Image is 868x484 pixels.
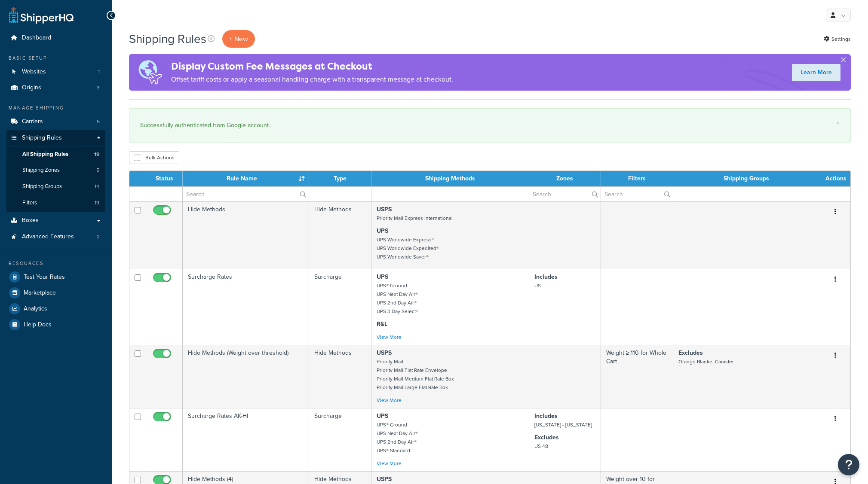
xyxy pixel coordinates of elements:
[6,229,105,245] li: Advanced Features
[6,213,105,228] a: Boxes
[171,59,453,73] h4: Display Custom Fee Messages at Checkout
[377,214,453,222] small: Priority Mail Express International
[534,282,541,289] small: US
[183,269,309,345] td: Surcharge Rates
[309,201,371,269] td: Hide Methods
[171,73,453,85] p: Offset tariff costs or apply a seasonal handling charge with a transparent message at checkout.
[6,80,105,96] li: Origins
[6,114,105,130] li: Carriers
[24,274,65,281] span: Test Your Rates
[183,408,309,471] td: Surcharge Rates AK-HI
[22,167,60,174] span: Shipping Zones
[24,305,47,313] span: Analytics
[183,201,309,269] td: Hide Methods
[6,130,105,212] li: Shipping Rules
[6,229,105,245] a: Advanced Features 2
[6,64,105,80] a: Websites 1
[97,84,100,91] span: 3
[377,226,388,235] strong: UPS
[22,84,41,91] span: Origins
[22,151,68,158] span: All Shipping Rules
[183,171,309,186] th: Rule Name : activate to sort column ascending
[534,442,548,450] small: US 48
[98,68,100,76] span: 1
[534,272,558,281] strong: Includes
[309,345,371,408] td: Hide Methods
[129,151,179,164] button: Bulk Actions
[183,345,309,408] td: Hide Methods (Weight over threshold)
[377,411,388,420] strong: UPS
[534,411,558,420] strong: Includes
[792,64,840,81] a: Learn More
[140,119,840,131] div: Successfully authenticated from Google account.
[377,320,387,329] strong: R&L
[377,348,392,357] strong: USPS
[146,171,183,186] th: Status
[94,151,99,158] span: 19
[838,454,859,475] button: Open Resource Center
[222,30,255,48] p: + New
[6,80,105,96] a: Origins 3
[129,30,206,47] h1: Shipping Rules
[6,146,105,162] li: All Shipping Rules
[6,195,105,211] li: Filters
[6,30,105,46] a: Dashboard
[534,433,559,442] strong: Excludes
[6,55,105,62] div: Basic Setup
[377,358,454,391] small: Priority Mail Priority Mail Flat Rate Envelope Priority Mail Medium Flat Rate Box Priority Mail L...
[95,183,99,190] span: 14
[183,187,309,201] input: Search
[6,260,105,267] div: Resources
[6,179,105,195] a: Shipping Groups 14
[836,119,840,126] a: ×
[601,187,673,201] input: Search
[6,130,105,146] a: Shipping Rules
[24,321,52,329] span: Help Docs
[129,54,171,91] img: duties-banner-06bc72dcb5fe05cb3f9472aba00be2ae8eb53ab6f0d8bb03d382ba314ac3c341.png
[673,171,820,186] th: Shipping Groups
[6,162,105,178] li: Shipping Zones
[22,34,51,42] span: Dashboard
[22,183,62,190] span: Shipping Groups
[97,233,100,240] span: 2
[6,285,105,301] a: Marketplace
[534,421,592,429] small: [US_STATE] - [US_STATE]
[377,205,392,214] strong: USPS
[309,269,371,345] td: Surcharge
[678,348,703,357] strong: Excludes
[377,421,418,454] small: UPS® Ground UPS Next Day Air® UPS 2nd Day Air® UPS® Standard
[309,408,371,471] td: Surcharge
[309,171,371,186] th: Type
[377,236,439,261] small: UPS Worldwide Express® UPS Worldwide Expedited® UPS Worldwide Saver®
[6,317,105,332] a: Help Docs
[824,33,851,45] a: Settings
[6,195,105,211] a: Filters 19
[377,460,402,467] a: View More
[371,171,529,186] th: Shipping Methods
[377,396,402,404] a: View More
[22,199,37,207] span: Filters
[6,104,105,112] div: Manage Shipping
[6,114,105,130] a: Carriers 5
[529,171,601,186] th: Zones
[6,301,105,317] a: Analytics
[22,217,39,224] span: Boxes
[601,171,673,186] th: Filters
[95,199,99,207] span: 19
[24,289,56,297] span: Marketplace
[22,233,74,240] span: Advanced Features
[97,118,100,125] span: 5
[6,179,105,195] li: Shipping Groups
[6,146,105,162] a: All Shipping Rules 19
[6,269,105,285] a: Test Your Rates
[377,475,392,484] strong: USPS
[377,282,418,315] small: UPS® Ground UPS Next Day Air® UPS 2nd Day Air® UPS 3 Day Select®
[22,68,46,76] span: Websites
[820,171,850,186] th: Actions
